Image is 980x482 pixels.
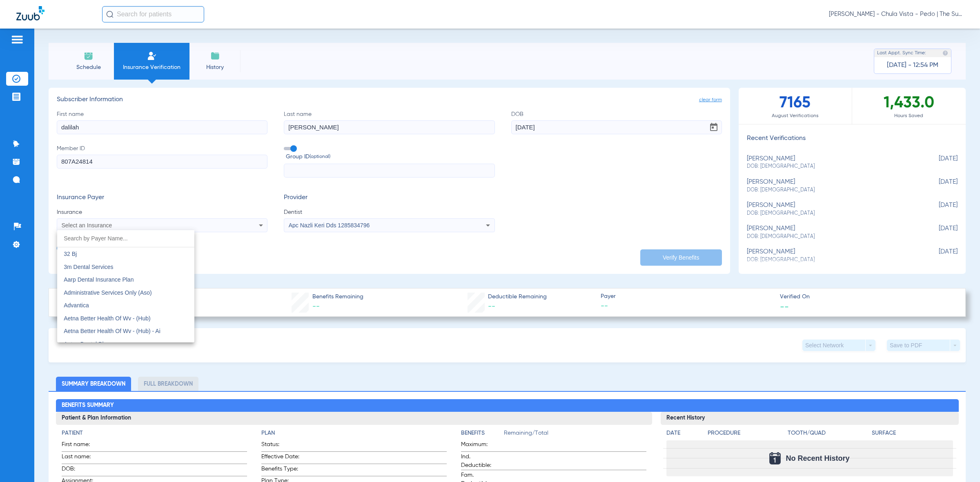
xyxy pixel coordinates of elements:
[57,230,194,247] input: dropdown search
[64,315,150,322] span: Aetna Better Health Of Wv - (Hub)
[64,276,134,283] span: Aarp Dental Insurance Plan
[64,251,77,257] span: 32 Bj
[64,289,152,296] span: Administrative Services Only (Aso)
[64,341,113,347] span: Aetna Dental Plans
[939,443,980,482] iframe: Chat Widget
[64,328,160,334] span: Aetna Better Health Of Wv - (Hub) - Ai
[64,302,89,309] span: Advantica
[64,264,113,270] span: 3m Dental Services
